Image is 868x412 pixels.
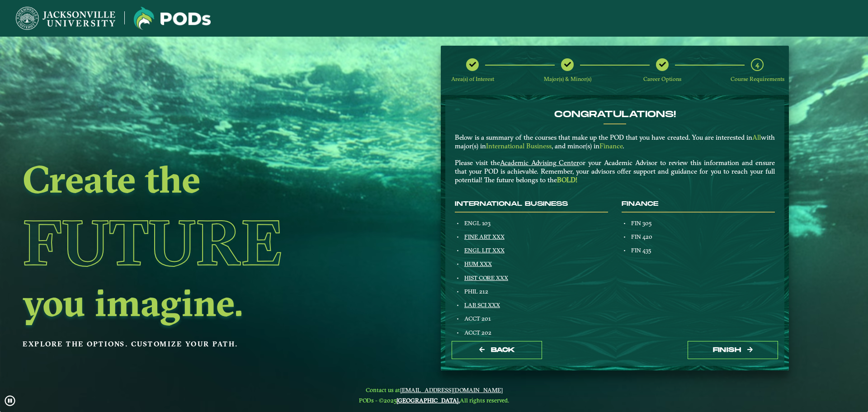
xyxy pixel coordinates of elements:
span: , and minor(s) in [552,142,599,150]
a: LAB SCI XXX [464,301,500,308]
span: International Business [486,142,552,150]
span: Contact us at [359,386,509,393]
span: Career Options [643,76,681,82]
span: ACCT 202 [464,329,491,336]
a: FINE ART XXX [464,233,505,240]
span: Course Requirements [731,76,784,82]
img: Jacksonville University logo [134,7,211,30]
h1: Future [23,201,368,284]
span: Area(s) of Interest [451,76,494,82]
h4: Congratulations! [455,109,775,120]
span: FIN 420 [631,233,652,240]
a: ENGL LIT XXX [464,246,505,254]
span: Back [491,346,515,354]
p: Below is a summary of the courses that make up the POD that you have created. You are interested ... [455,133,775,185]
a: HIST CORE XXX [464,274,508,281]
a: Academic Advising Center [500,158,580,167]
span: FIN 435 [631,246,651,254]
span: 4 [755,60,759,69]
h4: International Business [455,200,608,208]
span: ACCT 201 [464,315,491,322]
button: Back [452,341,542,360]
span: Major(s) & Minor(s) [544,76,591,82]
strong: BOLD! [557,175,577,184]
span: PHIL 212 [464,288,488,295]
img: Jacksonville University logo [16,7,115,30]
a: [EMAIL_ADDRESS][DOMAIN_NAME] [400,386,503,393]
span: FIN 305 [631,219,651,227]
button: Finish [688,341,778,360]
p: Explore the options. Customize your path. [23,337,368,351]
span: PODs - ©2025 All rights reserved. [359,397,509,404]
a: [GEOGRAPHIC_DATA]. [396,397,460,404]
span: ENGL 103 [464,219,491,227]
h4: Finance [622,200,775,208]
span: All [752,133,761,142]
h2: you imagine. [23,284,368,322]
h2: Create the [23,160,368,198]
a: HUM XXX [464,260,492,267]
span: Finance [599,142,623,150]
